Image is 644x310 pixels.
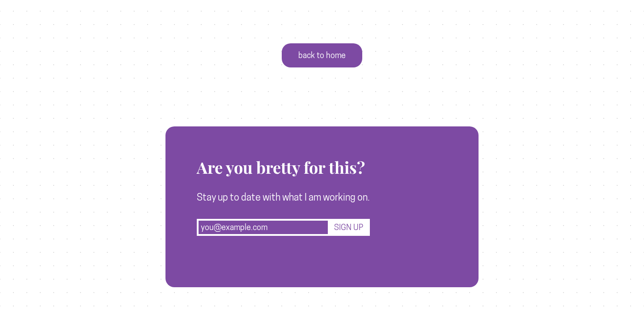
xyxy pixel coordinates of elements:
button: SIGN UP [330,219,370,236]
h1: Are you bretty for this? [197,126,370,176]
a: back to home [282,43,362,67]
p: Stay up to date with what I am working on. [197,189,370,205]
input: you@example.com [197,219,330,236]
